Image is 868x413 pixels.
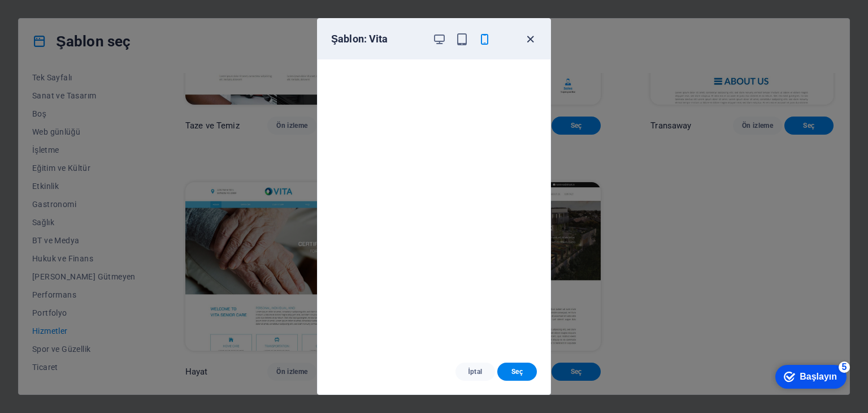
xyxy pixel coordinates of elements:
[468,368,482,376] font: İptal
[455,363,495,381] button: İptal
[71,3,76,12] font: 5
[497,363,537,381] button: Seç
[331,32,423,46] h6: Şablon: Vita
[5,6,76,29] div: Başlayın 5 ürün kaldı, %0 tamamlandı
[511,368,523,376] font: Seç
[29,12,66,22] font: Başlayın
